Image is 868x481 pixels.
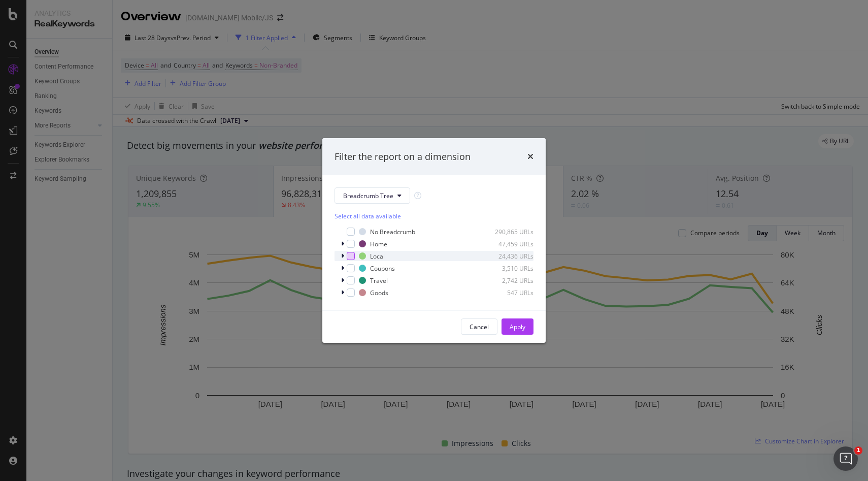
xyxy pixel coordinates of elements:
div: 547 URLs [484,288,533,297]
div: modal [322,138,546,343]
div: Goods [370,288,388,297]
div: 47,459 URLs [484,240,533,248]
div: Select all data available [335,212,533,220]
div: Cancel [470,323,489,331]
div: 3,510 URLs [484,264,533,273]
div: Apply [510,323,525,331]
div: Home [370,240,387,248]
button: Breadcrumb Tree [335,187,410,204]
span: Breadcrumb Tree [343,191,393,200]
div: 290,865 URLs [484,228,533,236]
button: Apply [502,318,533,335]
iframe: Intercom live chat [833,446,858,471]
button: Cancel [461,318,497,335]
div: No Breadcrumb [370,228,415,236]
div: Coupons [370,264,395,273]
div: Travel [370,276,388,285]
div: times [527,150,533,164]
div: Filter the report on a dimension [335,150,471,164]
div: 24,436 URLs [484,252,533,261]
div: Local [370,252,385,261]
span: 1 [854,446,862,455]
div: 2,742 URLs [484,276,533,285]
